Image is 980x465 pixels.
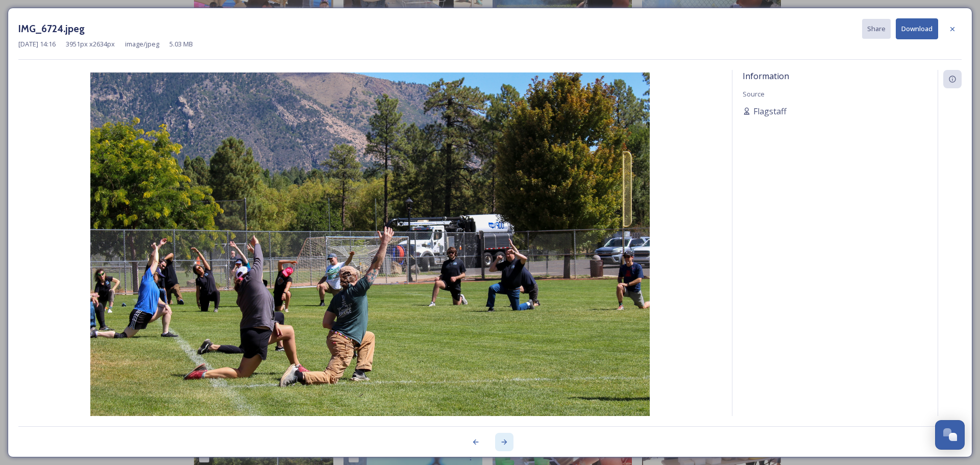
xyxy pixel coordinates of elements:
span: [DATE] 14:16 [18,39,56,49]
span: Flagstaff [753,105,787,117]
img: IMG_6724.jpeg [18,72,722,446]
button: Share [862,19,891,39]
span: Information [743,70,789,82]
button: Download [896,18,938,39]
span: image/jpeg [125,39,159,49]
span: 5.03 MB [169,39,193,49]
span: 3951 px x 2634 px [66,39,115,49]
span: Source [743,89,765,99]
h3: IMG_6724.jpeg [18,21,85,36]
button: Open Chat [935,420,965,450]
